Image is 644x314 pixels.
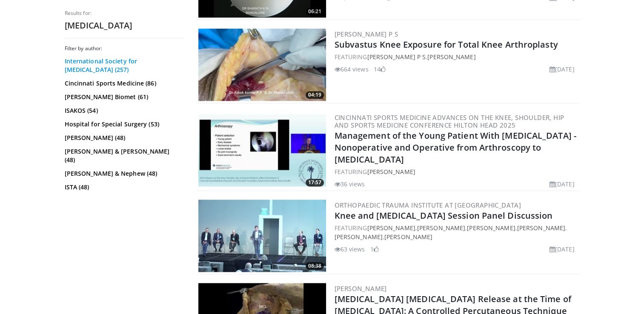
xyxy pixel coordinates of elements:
[384,233,432,241] a: [PERSON_NAME]
[198,200,326,272] a: 08:38
[335,284,387,293] a: [PERSON_NAME]
[335,167,578,176] div: FEATURING
[367,224,415,232] a: [PERSON_NAME]
[335,52,578,61] div: FEATURING ,
[417,224,465,232] a: [PERSON_NAME]
[65,57,182,74] a: International Society for [MEDICAL_DATA] (257)
[306,179,324,186] span: 17:57
[335,30,398,38] a: [PERSON_NAME] P S
[198,114,326,186] a: 17:57
[550,65,575,74] li: [DATE]
[335,245,365,254] li: 63 views
[198,29,326,101] a: 04:19
[306,262,324,270] span: 08:38
[65,20,184,31] h2: [MEDICAL_DATA]
[335,113,564,129] a: Cincinnati Sports Medicine Advances on the Knee, Shoulder, Hip and Sports Medicine Conference Hil...
[370,245,379,254] li: 1
[65,45,184,52] h3: Filter by author:
[65,147,182,164] a: [PERSON_NAME] & [PERSON_NAME] (48)
[335,39,558,50] a: Subvastus Knee Exposure for Total Knee Arthroplasty
[367,53,426,61] a: [PERSON_NAME] P S
[335,180,365,188] li: 36 views
[306,91,324,99] span: 04:19
[550,245,575,254] li: [DATE]
[306,8,324,15] span: 06:21
[335,223,578,241] div: FEATURING , , , , ,
[335,201,521,209] a: Orthopaedic Trauma Institute at [GEOGRAPHIC_DATA]
[335,65,369,74] li: 664 views
[65,79,182,88] a: Cincinnati Sports Medicine (86)
[65,169,182,178] a: [PERSON_NAME] & Nephew (48)
[550,180,575,188] li: [DATE]
[467,224,515,232] a: [PERSON_NAME]
[335,130,576,165] a: Management of the Young Patient With [MEDICAL_DATA] - Nonoperative and Operative from Arthroscopy...
[65,134,182,142] a: [PERSON_NAME] (48)
[65,106,182,115] a: ISAKOS (54)
[367,168,415,176] a: [PERSON_NAME]
[65,10,184,17] p: Results for:
[65,183,182,191] a: ISTA (48)
[517,224,565,232] a: [PERSON_NAME]
[335,210,553,221] a: Knee and [MEDICAL_DATA] Session Panel Discussion
[374,65,386,74] li: 14
[198,114,326,186] img: ce8b5501-3cc5-449c-8229-8a2c7f330159.300x170_q85_crop-smart_upscale.jpg
[335,233,383,241] a: [PERSON_NAME]
[65,93,182,101] a: [PERSON_NAME] Biomet (61)
[198,200,326,272] img: 0011a29d-156f-4aaf-87b0-bea9279daa31.300x170_q85_crop-smart_upscale.jpg
[427,53,475,61] a: [PERSON_NAME]
[65,120,182,128] a: Hospital for Special Surgery (53)
[198,29,326,101] img: 6c8907e6-4ed5-4234-aa06-c09d24b4499e.300x170_q85_crop-smart_upscale.jpg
